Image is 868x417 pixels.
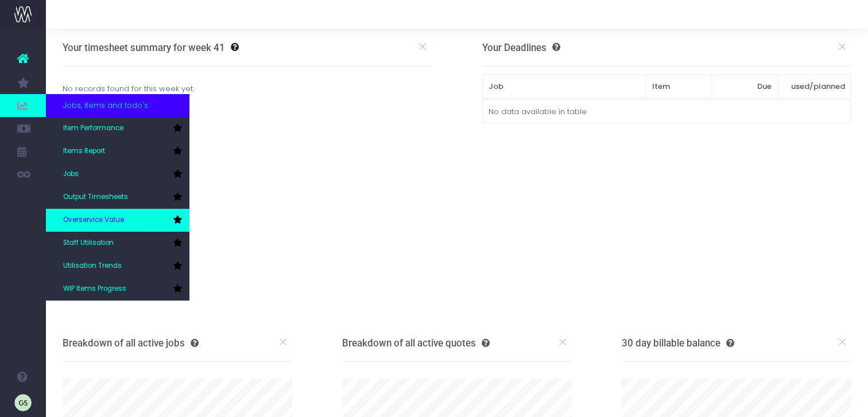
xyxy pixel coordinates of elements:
[46,255,189,278] a: Utilisation Trends
[63,146,105,157] span: Items Report
[63,169,79,180] span: Jobs
[646,75,712,99] th: Item: activate to sort column ascending
[46,186,189,209] a: Output Timesheets
[63,261,122,271] span: Utilisation Trends
[342,337,490,349] h3: Breakdown of all active quotes
[778,75,851,99] th: used/planned: activate to sort column ascending
[63,192,128,202] span: Output Timesheets
[63,238,114,248] span: Staff Utilisation
[14,394,32,411] img: images/default_profile_image.png
[46,209,189,232] a: Overservice Value
[54,83,441,95] div: No records found for this week yet.
[63,42,225,53] h3: Your timesheet summary for week 41
[63,123,123,134] span: Item Performance
[46,140,189,163] a: Items Report
[63,337,199,349] h3: Breakdown of all active jobs
[46,117,189,140] a: Item Performance
[482,42,560,53] h3: Your Deadlines
[46,278,189,301] a: WIP Items Progress
[63,215,124,225] span: Overservice Value
[63,100,148,111] span: Jobs, items and todo's
[622,337,734,349] h3: 30 day billable balance
[712,75,778,99] th: Due: activate to sort column ascending
[63,284,126,294] span: WIP Items Progress
[483,75,646,99] th: Job: activate to sort column ascending
[46,232,189,255] a: Staff Utilisation
[483,100,851,123] td: No data available in table
[46,163,189,186] a: Jobs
